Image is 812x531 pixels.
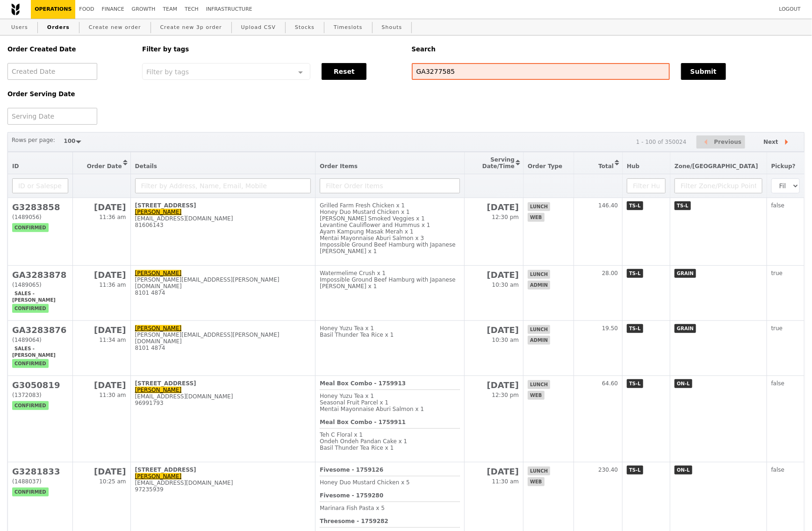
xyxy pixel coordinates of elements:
span: web [528,391,544,400]
div: Levantine Cauliflower and Hummus x 1 [320,222,460,228]
span: false [771,467,785,473]
h2: [DATE] [469,270,519,280]
span: TS-L [627,201,643,210]
a: [PERSON_NAME] [135,209,182,215]
a: Create new 3p order [157,19,226,36]
a: Orders [43,19,73,36]
span: Hub [627,163,640,170]
button: Next [755,135,800,149]
h2: G3050819 [12,380,68,390]
span: lunch [528,467,550,475]
div: [STREET_ADDRESS] [135,202,311,209]
span: TS-L [627,324,643,333]
div: [EMAIL_ADDRESS][DOMAIN_NAME] [135,393,311,400]
h5: Search [412,46,805,53]
button: Reset [322,63,366,80]
h2: [DATE] [469,380,519,390]
span: Sales - [PERSON_NAME] [12,344,58,360]
a: [PERSON_NAME] [135,473,182,480]
b: Threesome - 1759282 [320,518,388,524]
h2: GA3283876 [12,325,68,335]
span: Honey Yuzu Tea x 1 [320,393,374,399]
span: confirmed [12,401,49,410]
span: 10:30 am [492,282,519,288]
b: Fivesome - 1759280 [320,492,383,499]
a: Users [7,19,32,36]
h5: Filter by tags [142,46,400,53]
span: Next [763,136,778,148]
span: TS-L [627,466,643,474]
div: [STREET_ADDRESS] [135,467,311,473]
div: (1488037) [12,478,68,485]
div: (1489065) [12,282,68,288]
span: lunch [528,270,550,279]
span: GRAIN [675,269,696,278]
input: Filter Order Items [320,178,460,193]
span: lunch [528,202,550,211]
span: Teh C Floral x 1 [320,432,363,438]
h2: [DATE] [469,325,519,335]
a: Shouts [378,19,406,36]
button: Previous [697,135,745,149]
span: TS-L [627,379,643,388]
h2: [DATE] [469,202,519,212]
span: web [528,477,544,486]
span: TS-L [627,269,643,278]
a: Timeslots [330,19,366,36]
div: [PERSON_NAME] Smoked Veggies x 1 [320,215,460,222]
div: [STREET_ADDRESS] [135,380,311,387]
span: Honey Duo Mustard Chicken x 5 [320,479,410,486]
span: confirmed [12,488,49,496]
span: true [771,270,783,276]
h2: [DATE] [77,325,126,335]
span: Mentai Mayonnaise Aburi Salmon x 1 [320,406,424,412]
span: true [771,325,783,332]
span: 230.40 [598,467,618,473]
div: Watermelime Crush x 1 [320,270,460,276]
b: Fivesome - 1759126 [320,467,383,473]
span: 12:30 pm [492,392,519,398]
div: 1 - 100 of 350024 [636,139,687,145]
span: Details [135,163,157,170]
span: 11:34 am [99,337,126,343]
a: [PERSON_NAME] [135,270,182,276]
div: 96991793 [135,400,311,406]
span: confirmed [12,304,49,313]
span: Order Items [320,163,358,170]
h2: [DATE] [77,380,126,390]
div: Basil Thunder Tea Rice x 1 [320,332,460,338]
input: Filter by Address, Name, Email, Mobile [135,178,311,193]
span: 10:30 am [492,337,519,343]
h2: G3281833 [12,467,68,476]
span: Ondeh Ondeh Pandan Cake x 1 [320,438,407,445]
span: admin [528,281,550,290]
input: Filter Hub [627,178,666,193]
span: Order Type [528,163,562,170]
div: Grilled Farm Fresh Chicken x 1 [320,202,460,209]
input: Created Date [7,63,97,80]
button: Submit [681,63,726,80]
span: ON-L [675,466,692,474]
span: Pickup? [771,163,796,170]
span: Marinara Fish Pasta x 5 [320,505,385,511]
span: 64.60 [602,380,618,387]
div: Impossible Ground Beef Hamburg with Japanese [PERSON_NAME] x 1 [320,241,460,255]
span: 11:30 am [492,478,519,485]
h2: [DATE] [469,467,519,476]
span: 146.40 [598,202,618,209]
div: (1489056) [12,214,68,220]
b: Meal Box Combo - 1759911 [320,419,406,425]
div: [PERSON_NAME][EMAIL_ADDRESS][PERSON_NAME][DOMAIN_NAME] [135,332,311,345]
span: 11:36 am [99,282,126,288]
div: 81606143 [135,222,311,228]
span: false [771,202,785,209]
span: 19.50 [602,325,618,332]
h5: Order Serving Date [7,91,131,98]
span: TS-L [675,201,691,210]
span: 10:25 am [99,478,126,485]
span: Zone/[GEOGRAPHIC_DATA] [675,163,758,170]
input: Filter Zone/Pickup Point [675,178,762,193]
span: web [528,213,544,222]
span: ID [12,163,19,170]
input: Serving Date [7,108,97,125]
